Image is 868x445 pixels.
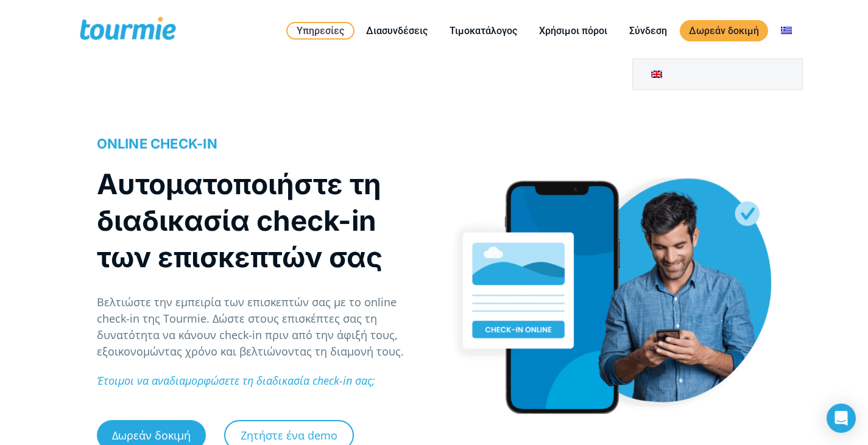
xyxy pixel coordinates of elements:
h1: Αυτοματοποιήστε τη διαδικασία check-in των επισκεπτών σας [97,166,422,275]
a: Χρήσιμοι πόροι [530,23,616,38]
a: Τιμοκατάλογος [440,23,526,38]
em: Έτοιμοι να αναδιαμορφώσετε τη διαδικασία check-in σας; [97,373,375,388]
span: ONLINE CHECK-IN [97,136,217,152]
a: Υπηρεσίες [286,22,355,40]
a: Διασυνδέσεις [357,23,437,38]
div: Open Intercom Messenger [827,404,856,433]
a: Δωρεάν δοκιμή [680,20,768,41]
p: Βελτιώστε την εμπειρία των επισκεπτών σας με το online check-in της Tourmie. Δώστε στους επισκέπτ... [97,294,422,360]
a: Σύνδεση [620,23,676,38]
